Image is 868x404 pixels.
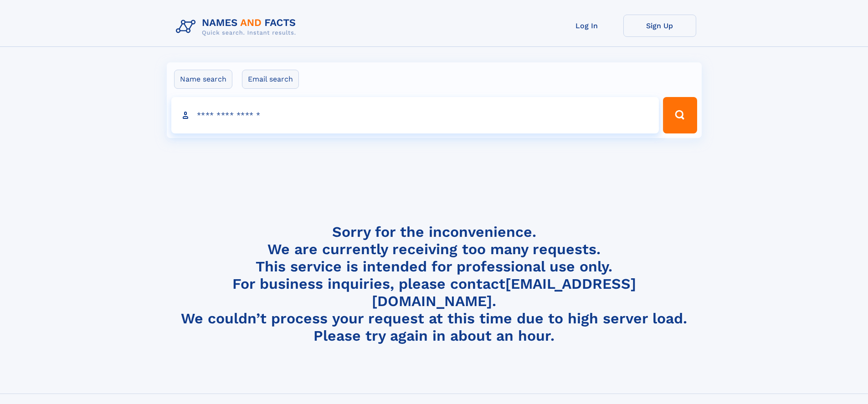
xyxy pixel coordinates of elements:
[663,97,697,133] button: Search Button
[171,97,659,133] input: search input
[372,275,636,310] a: [EMAIL_ADDRESS][DOMAIN_NAME]
[174,70,232,89] label: Name search
[242,70,299,89] label: Email search
[172,223,696,345] h4: Sorry for the inconvenience. We are currently receiving too many requests. This service is intend...
[623,15,696,37] a: Sign Up
[550,15,623,37] a: Log In
[172,15,303,39] img: Logo Names and Facts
